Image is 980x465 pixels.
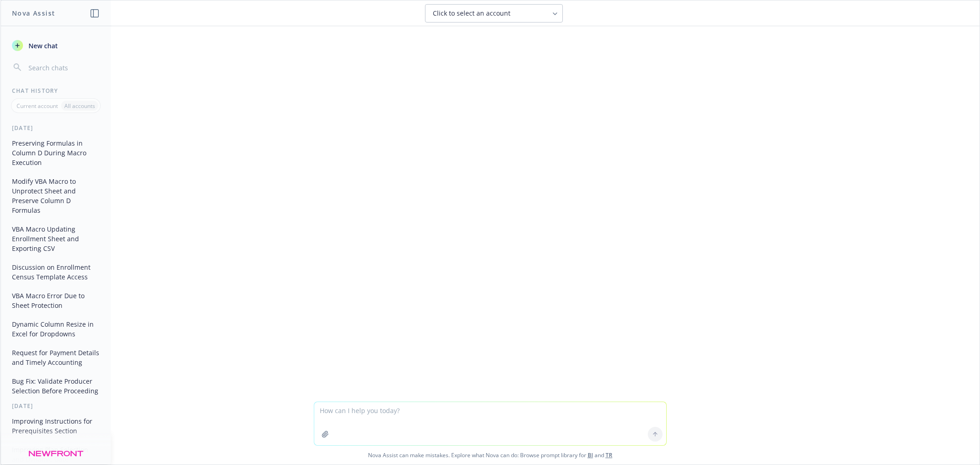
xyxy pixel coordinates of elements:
button: Improving Instructions for Prerequisites Section [8,414,103,438]
button: Request for Payment Details and Timely Accounting [8,345,103,370]
button: VBA Macro Updating Enrollment Sheet and Exporting CSV [8,221,103,256]
a: TR [606,451,612,459]
button: Modify VBA Macro to Unprotect Sheet and Preserve Column D Formulas [8,174,103,218]
button: New chat [8,37,103,54]
span: Nova Assist can make mistakes. Explore what Nova can do: Browse prompt library for and [4,446,976,465]
button: Click to select an account [425,4,563,23]
a: BI [588,451,593,459]
input: Search chats [27,61,100,74]
div: Chat History [1,87,111,95]
p: Current account [17,102,58,110]
button: Dynamic Column Resize in Excel for Dropdowns [8,317,103,341]
button: VBA Macro Error Due to Sheet Protection [8,288,103,313]
div: [DATE] [1,402,111,410]
button: Discussion on Enrollment Census Template Access [8,260,103,284]
button: Preserving Formulas in Column D During Macro Execution [8,136,103,170]
h1: Nova Assist [12,8,55,18]
span: New chat [27,41,58,51]
span: Click to select an account [433,9,510,18]
div: [DATE] [1,124,111,132]
button: Bug Fix: Validate Producer Selection Before Proceeding [8,374,103,398]
p: All accounts [64,102,95,110]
